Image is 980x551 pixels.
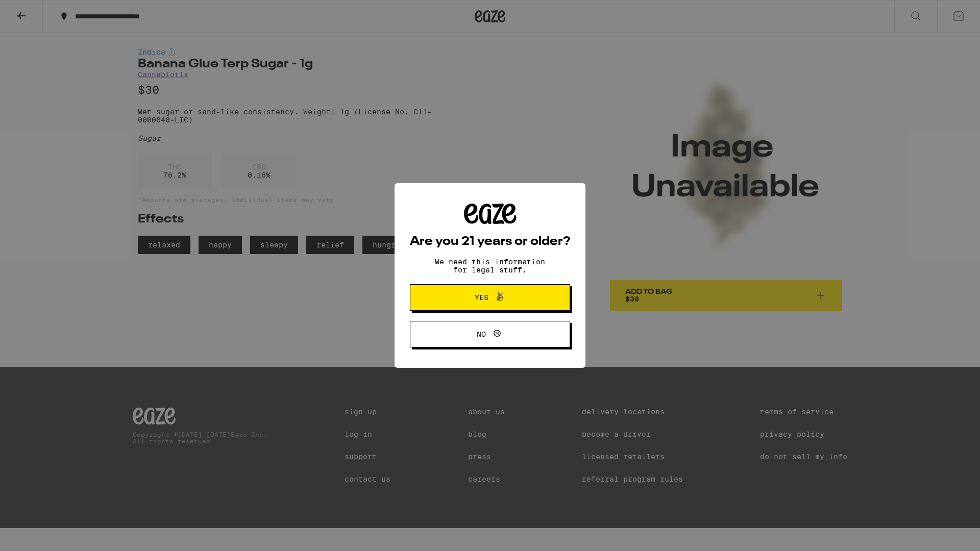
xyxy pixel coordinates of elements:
iframe: Opens a widget where you can find more information [916,520,970,546]
p: We need this information for legal stuff. [426,258,554,274]
h2: Are you 21 years or older? [410,236,570,248]
button: Yes [410,284,570,311]
button: No [410,321,570,347]
span: Yes [475,294,488,301]
span: No [477,331,486,338]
